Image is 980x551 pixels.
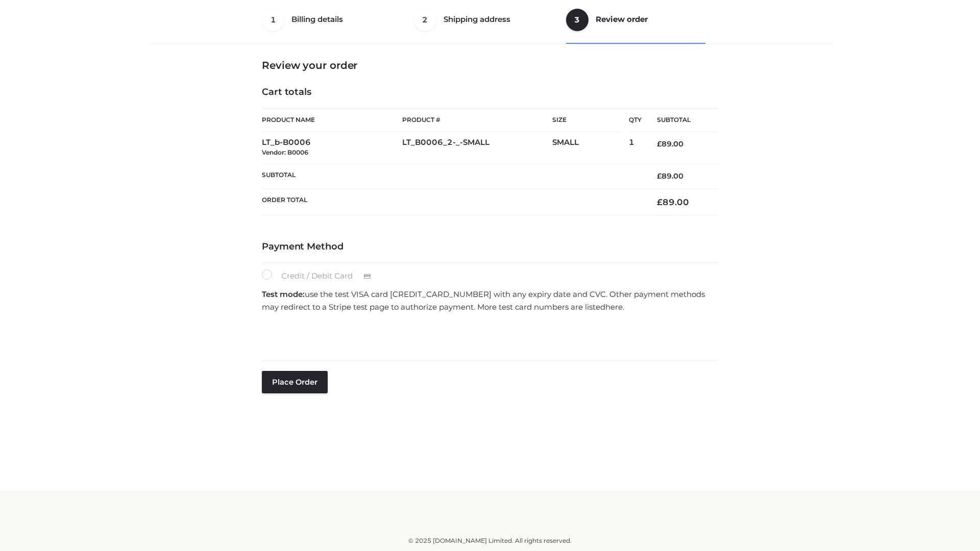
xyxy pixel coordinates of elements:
th: Size [552,109,624,132]
th: Order Total [262,189,642,216]
iframe: Secure payment input frame [260,317,716,354]
td: LT_B0006_2-_-SMALL [402,132,552,164]
h4: Payment Method [262,241,718,253]
th: Product Name [262,108,402,132]
span: £ [657,139,661,148]
div: © 2025 [DOMAIN_NAME] Limited. All rights reserved. [152,536,828,546]
bdi: 89.00 [657,171,683,181]
label: Credit / Debit Card [262,269,382,283]
bdi: 89.00 [657,139,683,148]
img: Credit / Debit Card [358,270,377,283]
td: LT_b-B0006 [262,132,402,164]
th: Qty [629,108,642,132]
span: £ [657,197,663,207]
span: £ [657,171,661,181]
strong: Test mode: [262,289,305,299]
td: 1 [629,132,642,164]
bdi: 89.00 [657,197,689,207]
small: Vendor: B0006 [262,148,308,156]
th: Product # [402,108,552,132]
th: Subtotal [642,109,718,132]
th: Subtotal [262,163,642,188]
p: use the test VISA card [CREDIT_CARD_NUMBER] with any expiry date and CVC. Other payment methods m... [262,288,718,314]
h3: Review your order [262,59,718,71]
a: here [605,302,623,312]
h4: Cart totals [262,87,718,98]
td: SMALL [552,132,629,164]
button: Place order [262,371,328,393]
